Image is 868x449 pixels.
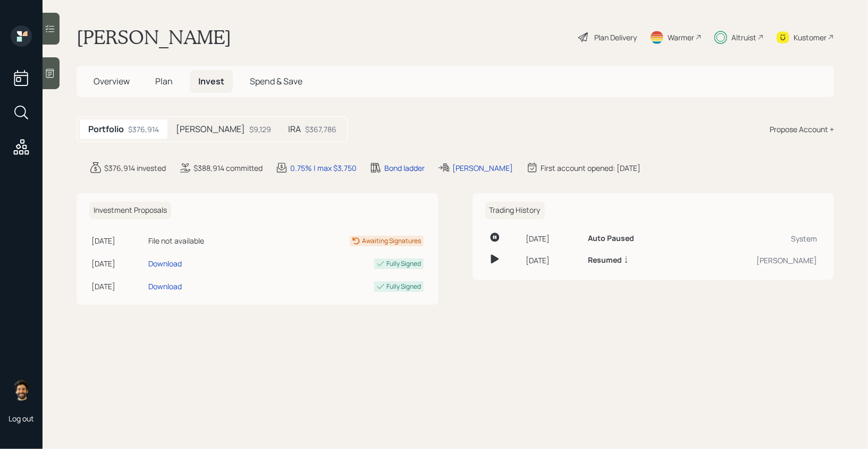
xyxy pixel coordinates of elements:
[148,235,265,246] div: File not available
[91,235,144,246] div: [DATE]
[155,75,173,87] span: Plan
[526,233,580,244] div: [DATE]
[387,259,422,269] div: Fully Signed
[452,162,513,174] div: [PERSON_NAME]
[91,281,144,292] div: [DATE]
[94,75,130,87] span: Overview
[11,379,32,401] img: eric-schwartz-headshot.png
[668,32,694,43] div: Warmer
[193,162,263,174] div: $388,914 committed
[148,281,182,292] div: Download
[363,236,422,246] div: Awaiting Signatures
[77,25,231,49] h1: [PERSON_NAME]
[526,255,580,266] div: [DATE]
[176,124,245,134] h5: [PERSON_NAME]
[249,124,271,135] div: $9,129
[794,32,827,43] div: Kustomer
[541,162,641,174] div: First account opened: [DATE]
[288,124,301,134] h5: IRA
[588,234,634,243] h6: Auto Paused
[104,162,166,174] div: $376,914 invested
[89,202,171,219] h6: Investment Proposals
[91,258,144,269] div: [DATE]
[250,75,302,87] span: Spend & Save
[693,233,817,244] div: System
[198,75,224,87] span: Invest
[731,32,756,43] div: Altruist
[588,256,622,265] h6: Resumed
[693,255,817,266] div: [PERSON_NAME]
[384,162,425,174] div: Bond ladder
[305,124,336,135] div: $367,786
[594,32,637,43] div: Plan Delivery
[290,162,357,174] div: 0.75% | max $3,750
[9,413,34,424] div: Log out
[770,124,834,135] div: Propose Account +
[148,258,182,269] div: Download
[485,202,545,219] h6: Trading History
[88,124,124,134] h5: Portfolio
[387,282,422,291] div: Fully Signed
[128,124,159,135] div: $376,914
